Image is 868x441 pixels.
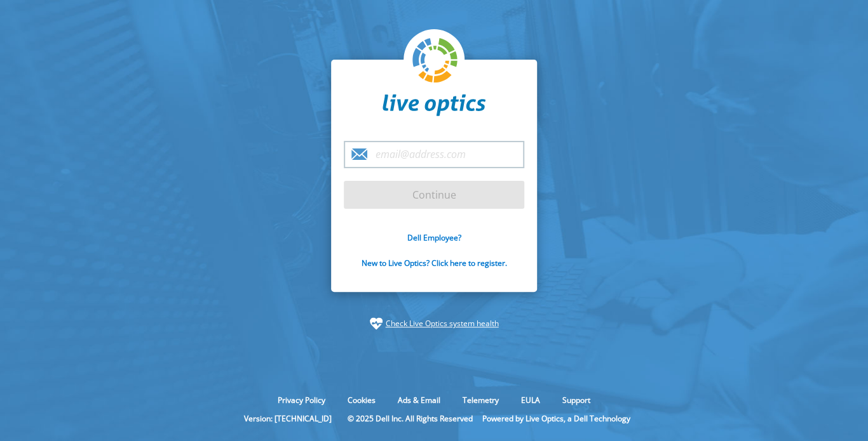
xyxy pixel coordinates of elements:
img: liveoptics-logo.svg [412,38,458,84]
a: EULA [512,395,550,405]
input: email@address.com [344,141,524,168]
a: Dell Employee? [407,232,461,243]
a: Privacy Policy [268,395,335,405]
a: New to Live Optics? Click here to register. [362,258,507,268]
a: Check Live Optics system health [386,317,499,330]
a: Telemetry [453,395,508,405]
li: Powered by Live Optics, a Dell Technology [482,413,630,424]
a: Cookies [338,395,385,405]
img: status-check-icon.svg [370,317,383,330]
li: Version: [TECHNICAL_ID] [238,413,338,424]
li: © 2025 Dell Inc. All Rights Reserved [341,413,479,424]
img: liveoptics-word.svg [383,94,485,117]
a: Support [553,395,600,405]
a: Ads & Email [388,395,450,405]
